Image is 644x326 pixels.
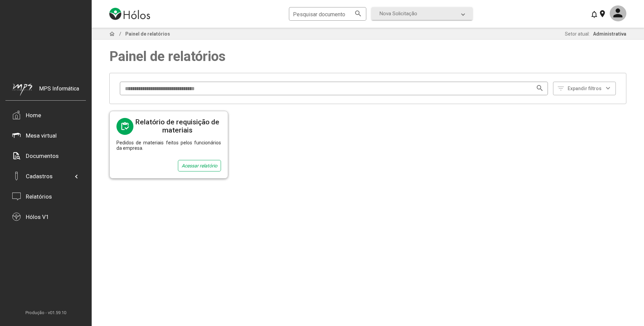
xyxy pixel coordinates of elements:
div: Documentos [26,152,59,159]
div: Hólos V1 [26,213,49,220]
div: MPS Informática [39,85,79,102]
img: mps-image-cropped.png [12,83,32,96]
mat-icon: inventory [116,118,133,135]
span: Painel de relatórios [109,40,626,73]
mat-icon: location_on [598,9,606,18]
div: Relatório de requisição de materiais [133,118,221,135]
mat-expansion-panel-header: Nova Solicitação [371,7,473,20]
span: Administrativa [593,31,626,37]
div: Acessar relatório [178,160,221,171]
div: Relatórios [26,193,52,200]
span: Produção - v01.59.10 [5,310,86,315]
span: Setor atual: [565,31,590,37]
mat-icon: search [354,9,362,17]
span: Nova Solicitação [380,11,417,17]
img: logo-holos.png [109,8,150,20]
span: Painel de relatórios [125,31,170,37]
mat-icon: home [108,30,116,38]
div: Pedidos de materiais feitos pelos funcionários da empresa. [116,140,221,155]
div: Cadastros [26,173,53,180]
mat-expansion-panel-header: Cadastros [12,166,79,186]
div: Home [26,112,41,119]
span: / [119,31,121,37]
div: Mesa virtual [26,132,57,139]
mat-icon: search [536,84,544,92]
